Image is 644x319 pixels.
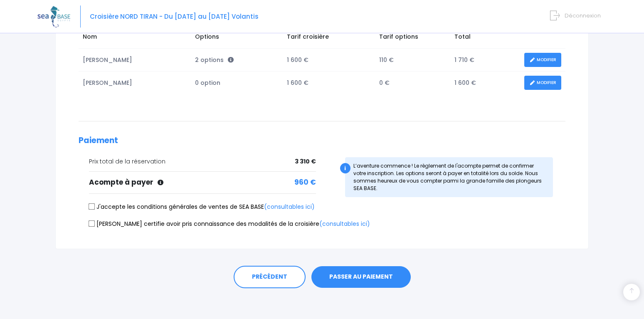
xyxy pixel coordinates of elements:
label: [PERSON_NAME] certifie avoir pris connaissance des modalités de la croisière [89,220,370,228]
td: Options [191,28,283,48]
input: [PERSON_NAME] certifie avoir pris connaissance des modalités de la croisière(consultables ici) [89,220,95,227]
input: J'accepte les conditions générales de ventes de SEA BASE(consultables ici) [89,203,95,210]
div: Acompte à payer [89,177,316,188]
span: 3 310 € [295,157,316,166]
td: Total [450,28,520,48]
td: 0 € [375,72,450,94]
td: 1 600 € [450,72,520,94]
div: L’aventure commence ! Le règlement de l'acompte permet de confirmer votre inscription. Les option... [345,157,553,197]
a: MODIFIER [524,76,561,90]
a: MODIFIER [524,53,561,67]
td: Tarif croisière [283,28,375,48]
span: Déconnexion [565,12,601,20]
td: [PERSON_NAME] [79,72,191,94]
a: (consultables ici) [319,220,370,228]
td: Nom [79,28,191,48]
td: [PERSON_NAME] [79,49,191,72]
td: Tarif options [375,28,450,48]
span: Croisière NORD TIRAN - Du [DATE] au [DATE] Volantis [90,12,259,21]
h2: Paiement [79,136,565,146]
span: 960 € [294,177,316,188]
button: PASSER AU PAIEMENT [311,266,411,288]
td: 1 600 € [283,72,375,94]
td: 1 600 € [283,49,375,72]
span: 2 options [195,56,234,64]
a: PRÉCÉDENT [234,266,306,288]
span: 0 option [195,79,220,87]
div: i [340,163,350,173]
td: 110 € [375,49,450,72]
div: Prix total de la réservation [89,157,316,166]
td: 1 710 € [450,49,520,72]
label: J'accepte les conditions générales de ventes de SEA BASE [89,203,315,211]
a: (consultables ici) [264,203,315,211]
